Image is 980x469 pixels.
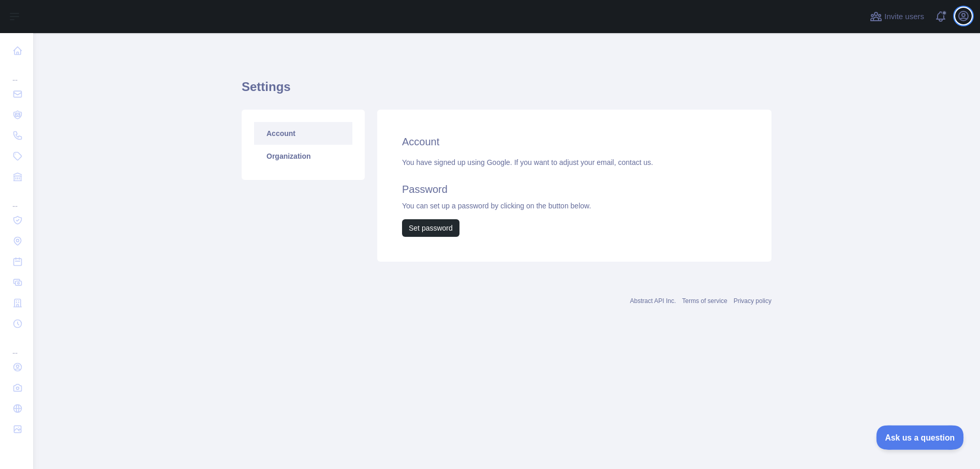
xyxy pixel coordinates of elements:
a: contact us. [618,158,653,167]
iframe: Toggle Customer Support [877,425,964,449]
a: Abstract API Inc. [630,297,676,305]
div: ... [8,62,25,83]
h1: Settings [242,79,771,103]
h2: Password [402,182,747,196]
div: ... [8,335,25,356]
button: Invite users [868,8,926,25]
div: ... [8,188,25,209]
a: Privacy policy [734,297,771,305]
span: Invite users [884,11,924,23]
h2: Account [402,134,747,149]
a: Terms of service [682,297,727,305]
a: Account [254,122,352,145]
button: Set password [402,219,459,237]
div: You have signed up using Google. If you want to adjust your email, You can set up a password by c... [402,157,747,237]
a: Organization [254,145,352,168]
